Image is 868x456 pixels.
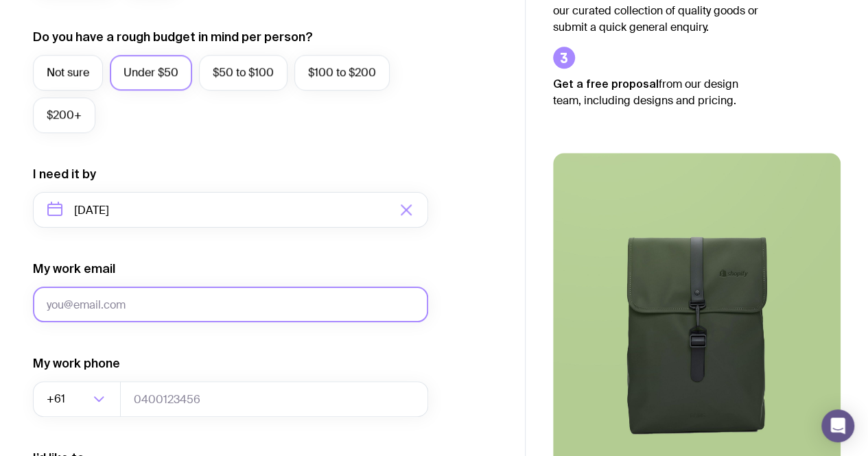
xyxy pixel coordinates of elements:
[294,55,390,91] label: $100 to $200
[821,409,854,442] div: Open Intercom Messenger
[47,381,68,417] span: +61
[33,192,428,228] input: Select a target date
[33,381,121,417] div: Search for option
[33,355,120,372] label: My work phone
[199,55,288,91] label: $50 to $100
[33,97,95,133] label: $200+
[553,75,759,109] p: from our design team, including designs and pricing.
[33,287,428,322] input: you@email.com
[68,381,89,417] input: Search for option
[33,166,96,182] label: I need it by
[120,381,428,417] input: 0400123456
[33,29,313,45] label: Do you have a rough budget in mind per person?
[33,261,115,277] label: My work email
[110,55,192,91] label: Under $50
[33,55,103,91] label: Not sure
[553,77,659,90] strong: Get a free proposal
